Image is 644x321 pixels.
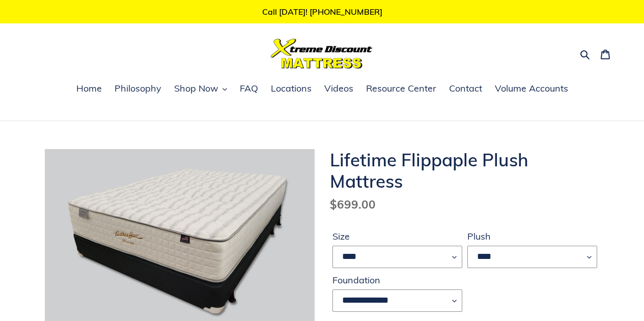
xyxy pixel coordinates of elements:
[319,81,358,97] a: Videos
[76,82,102,95] span: Home
[235,81,263,97] a: FAQ
[490,81,573,97] a: Volume Accounts
[174,82,218,95] span: Shop Now
[332,229,462,243] label: Size
[115,82,161,95] span: Philosophy
[271,82,312,95] span: Locations
[361,81,441,97] a: Resource Center
[366,82,436,95] span: Resource Center
[467,229,597,243] label: Plush
[324,82,353,95] span: Videos
[169,81,232,97] button: Shop Now
[330,149,600,192] h1: Lifetime Flippaple Plush Mattress
[71,81,107,97] a: Home
[444,81,487,97] a: Contact
[240,82,258,95] span: FAQ
[332,273,462,287] label: Foundation
[495,82,568,95] span: Volume Accounts
[330,197,376,212] span: $699.00
[109,81,166,97] a: Philosophy
[266,81,317,97] a: Locations
[271,39,373,69] img: Xtreme Discount Mattress
[449,82,482,95] span: Contact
